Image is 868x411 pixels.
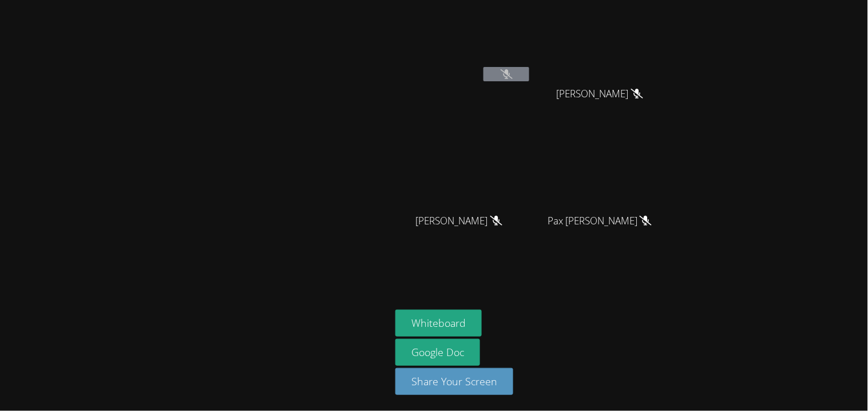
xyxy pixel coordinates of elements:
a: Google Doc [395,339,480,366]
span: [PERSON_NAME] [416,213,502,230]
button: Whiteboard [395,310,482,337]
button: Share Your Screen [395,368,513,395]
span: [PERSON_NAME] [557,86,643,102]
span: Pax [PERSON_NAME] [548,213,652,230]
